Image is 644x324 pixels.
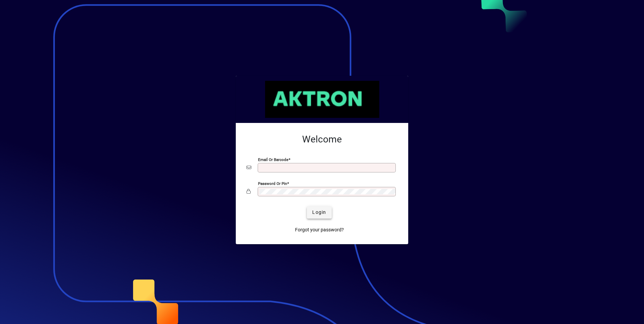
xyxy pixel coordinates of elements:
button: Login [307,206,331,219]
span: Forgot your password? [295,226,344,233]
mat-label: Password or Pin [258,181,287,186]
a: Forgot your password? [292,224,347,236]
h2: Welcome [247,134,397,145]
mat-label: Email or Barcode [258,157,288,162]
span: Login [312,209,326,216]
